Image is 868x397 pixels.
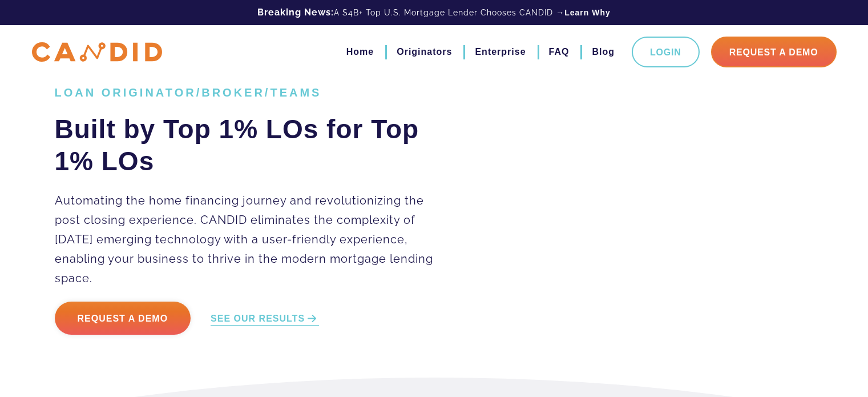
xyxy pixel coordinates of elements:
[211,312,319,326] a: SEE OUR RESULTS
[632,37,700,67] a: Login
[397,42,452,62] a: Originators
[55,191,450,288] p: Automating the home financing journey and revolutionizing the post closing experience. CANDID eli...
[32,42,162,62] img: CANDID APP
[564,7,611,18] a: Learn Why
[592,42,615,62] a: Blog
[55,302,191,335] a: Request a Demo
[257,7,334,18] b: Breaking News:
[55,86,450,99] h1: LOAN ORIGINATOR/BROKER/TEAMS
[711,37,837,67] a: Request A Demo
[55,113,450,177] h2: Built by Top 1% LOs for Top 1% LOs
[346,42,374,62] a: Home
[549,42,570,62] a: FAQ
[475,42,526,62] a: Enterprise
